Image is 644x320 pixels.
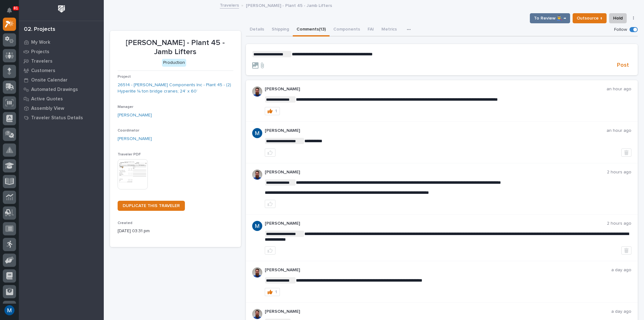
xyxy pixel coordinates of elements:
[118,221,132,225] span: Created
[268,23,293,36] button: Shipping
[246,23,268,36] button: Details
[265,246,275,255] button: like this post
[614,27,627,32] p: Follow
[607,128,631,133] p: an hour ago
[265,149,275,157] button: like this post
[378,23,401,36] button: Metrics
[118,136,152,142] a: [PERSON_NAME]
[621,246,631,255] button: Delete post
[118,38,233,57] p: [PERSON_NAME] - Plant 45 - Jamb Lifters
[31,115,83,121] p: Traveler Status Details
[275,109,277,113] div: 1
[577,14,602,22] span: Outsource ↑
[19,37,104,47] a: My Work
[3,304,16,317] button: users-avatar
[613,14,623,22] span: Hold
[31,40,50,45] p: My Work
[614,62,631,69] button: Post
[530,13,570,23] button: To Review 👨‍🏭 →
[14,6,18,10] p: 81
[118,75,131,79] span: Project
[573,13,607,23] button: Outsource ↑
[607,221,631,226] p: 2 hours ago
[293,23,330,36] button: Comments (13)
[265,309,612,314] p: [PERSON_NAME]
[609,13,627,23] button: Hold
[19,104,104,113] a: Assembly View
[220,1,239,8] a: Travelers
[19,94,104,104] a: Active Quotes
[118,105,133,109] span: Manager
[118,112,152,119] a: [PERSON_NAME]
[56,3,67,15] img: Workspace Logo
[265,267,612,273] p: [PERSON_NAME]
[118,201,185,211] a: DUPLICATE THIS TRAVELER
[118,153,141,156] span: Traveler PDF
[246,2,332,8] p: [PERSON_NAME] - Plant 45 - Jamb Lifters
[19,113,104,122] a: Traveler Status Details
[24,26,55,33] div: 02. Projects
[19,75,104,85] a: Onsite Calendar
[8,8,16,18] div: Notifications81
[330,23,364,36] button: Components
[252,309,262,319] img: 6hTokn1ETDGPf9BPokIQ
[118,228,233,234] p: [DATE] 03:31 pm
[19,47,104,56] a: Projects
[31,77,68,83] p: Onsite Calendar
[265,128,607,133] p: [PERSON_NAME]
[118,129,139,132] span: Coordinator
[275,290,277,294] div: 1
[31,96,63,102] p: Active Quotes
[31,49,49,55] p: Projects
[31,68,55,74] p: Customers
[607,170,631,175] p: 2 hours ago
[3,4,16,17] button: Notifications
[19,85,104,94] a: Automated Drawings
[31,59,53,64] p: Travelers
[31,87,78,93] p: Automated Drawings
[611,267,631,273] p: a day ago
[19,56,104,66] a: Travelers
[617,62,629,69] span: Post
[265,200,275,208] button: like this post
[621,149,631,157] button: Delete post
[534,14,566,22] span: To Review 👨‍🏭 →
[607,87,631,92] p: an hour ago
[265,288,280,296] button: 1
[265,107,280,115] button: 1
[364,23,378,36] button: FAI
[118,82,233,95] a: 26514 - [PERSON_NAME] Components Inc - Plant 45 - (2) Hyperlite ¼ ton bridge cranes; 24’ x 60’
[611,309,631,314] p: a day ago
[31,106,64,111] p: Assembly View
[252,170,262,180] img: 6hTokn1ETDGPf9BPokIQ
[265,221,607,226] p: [PERSON_NAME]
[123,204,180,208] span: DUPLICATE THIS TRAVELER
[252,128,262,138] img: ACg8ocIvjV8JvZpAypjhyiWMpaojd8dqkqUuCyfg92_2FdJdOC49qw=s96-c
[162,59,186,67] div: Production
[265,87,607,92] p: [PERSON_NAME]
[252,87,262,97] img: 6hTokn1ETDGPf9BPokIQ
[252,267,262,278] img: 6hTokn1ETDGPf9BPokIQ
[252,221,262,231] img: ACg8ocIvjV8JvZpAypjhyiWMpaojd8dqkqUuCyfg92_2FdJdOC49qw=s96-c
[265,170,607,175] p: [PERSON_NAME]
[19,66,104,75] a: Customers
